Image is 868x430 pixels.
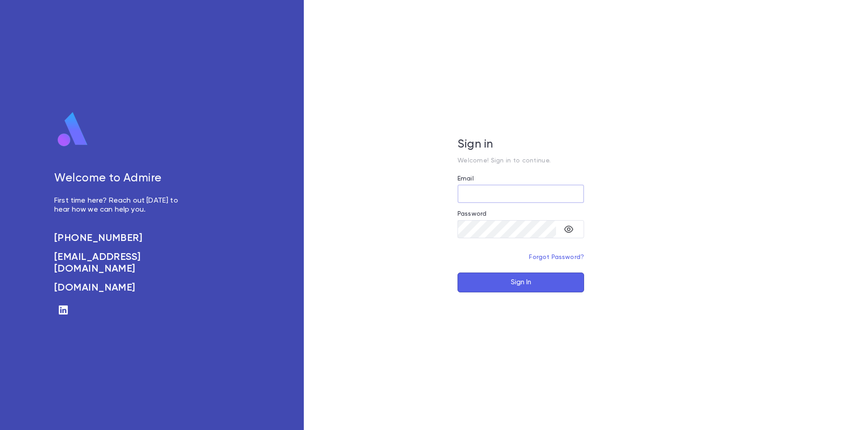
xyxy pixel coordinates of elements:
label: Password [458,210,486,217]
label: Email [458,175,474,182]
h5: Sign in [458,138,584,152]
p: First time here? Reach out [DATE] to hear how we can help you. [54,196,188,214]
a: [PHONE_NUMBER] [54,232,188,244]
h5: Welcome to Admire [54,172,188,185]
button: toggle password visibility [560,220,578,238]
a: Forgot Password? [529,254,584,260]
a: [EMAIL_ADDRESS][DOMAIN_NAME] [54,251,188,275]
img: logo [54,111,91,148]
button: Sign In [458,273,584,292]
p: Welcome! Sign in to continue. [458,157,584,164]
a: [DOMAIN_NAME] [54,282,188,294]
